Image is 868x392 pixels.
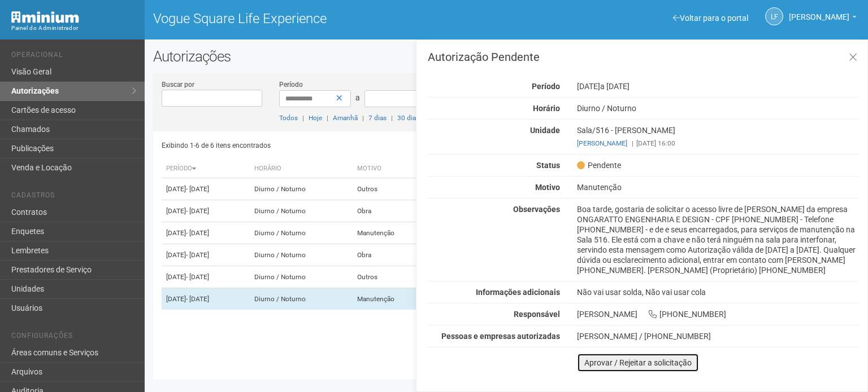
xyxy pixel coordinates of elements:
td: [DATE] [162,222,250,244]
div: [DATE] [568,81,867,91]
h2: Autorizações [153,48,860,65]
strong: Status [536,161,560,170]
a: Todos [279,114,298,122]
div: Diurno / Noturno [568,103,867,113]
div: Não vai usar solda, Não vai usar cola [568,287,867,297]
td: Outros [353,178,431,200]
span: Pendente [577,160,621,170]
span: - [DATE] [186,229,209,237]
a: LF [765,7,783,25]
span: | [327,114,328,122]
div: [DATE] 16:00 [577,138,859,148]
a: Hoje [309,114,322,122]
div: Exibindo 1-6 de 6 itens encontrados [162,137,503,154]
div: Sala/516 - [PERSON_NAME] [568,125,867,148]
li: Operacional [11,51,136,63]
span: | [632,139,633,147]
div: Manutenção [568,182,867,192]
a: Amanhã [333,114,358,122]
span: Letícia Florim [789,2,849,21]
td: [DATE] [162,200,250,222]
span: a [DATE] [600,82,630,91]
a: [PERSON_NAME] [577,139,627,147]
td: [DATE] [162,266,250,288]
span: - [DATE] [186,207,209,215]
strong: Responsável [514,310,560,319]
td: Obra [353,244,431,266]
strong: Período [532,82,560,91]
strong: Horário [533,104,560,113]
li: Cadastros [11,191,136,203]
div: [PERSON_NAME] / [PHONE_NUMBER] [577,331,859,341]
strong: Observações [513,205,560,214]
label: Período [279,80,303,90]
td: [DATE] [162,178,250,200]
td: [DATE] [162,288,250,310]
span: | [302,114,304,122]
a: Voltar para o portal [673,14,748,23]
strong: Motivo [535,183,560,192]
span: | [391,114,393,122]
td: Diurno / Noturno [250,200,353,222]
span: - [DATE] [186,295,209,303]
div: Boa tarde, gostaria de solicitar o acesso livre de [PERSON_NAME] da empresa ONGARATTO ENGENHARIA ... [568,204,867,275]
h1: Vogue Square Life Experience [153,11,498,26]
td: Obra [353,200,431,222]
strong: Pessoas e empresas autorizadas [441,332,560,341]
a: 7 dias [368,114,387,122]
td: Manutenção [353,288,431,310]
label: Buscar por [162,80,194,90]
td: [DATE] [162,244,250,266]
div: Painel do Administrador [11,23,136,33]
a: [PERSON_NAME] [789,14,857,23]
th: Período [162,160,250,178]
span: a [355,93,360,102]
strong: Unidade [530,126,560,135]
td: Diurno / Noturno [250,178,353,200]
a: 30 dias [397,114,419,122]
h3: Autorização Pendente [428,51,859,63]
li: Configurações [11,332,136,343]
span: - [DATE] [186,251,209,259]
td: Diurno / Noturno [250,222,353,244]
strong: Informações adicionais [476,288,560,297]
span: - [DATE] [186,273,209,281]
div: [PERSON_NAME] [PHONE_NUMBER] [568,309,867,319]
img: Minium [11,11,79,23]
td: Diurno / Noturno [250,244,353,266]
th: Motivo [353,160,431,178]
span: - [DATE] [186,185,209,193]
td: Diurno / Noturno [250,266,353,288]
button: Aprovar / Rejeitar a solicitação [577,353,699,372]
span: | [362,114,364,122]
td: Manutenção [353,222,431,244]
th: Horário [250,160,353,178]
td: Outros [353,266,431,288]
td: Diurno / Noturno [250,288,353,310]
